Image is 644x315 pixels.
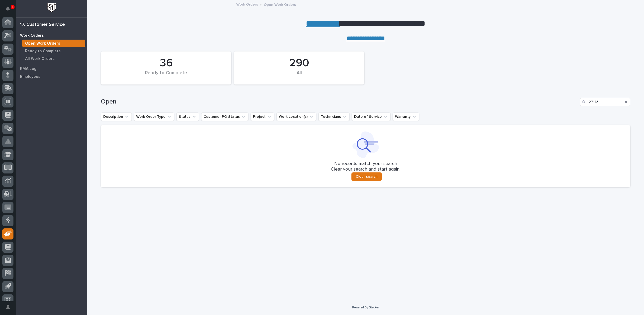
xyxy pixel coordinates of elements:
[352,112,391,121] button: Date of Service
[20,67,36,71] p: RMA Log
[580,98,630,106] input: Search
[25,41,60,46] p: Open Work Orders
[101,98,578,106] h1: Open
[351,172,382,181] button: Clear search
[20,33,44,38] p: Work Orders
[20,74,40,79] p: Employees
[276,112,316,121] button: Work Location(s)
[12,5,13,9] p: 4
[201,112,248,121] button: Customer PO Status
[331,167,400,172] p: Clear your search and start again.
[2,3,13,14] button: Notifications
[20,22,65,28] div: 17. Customer Service
[236,1,258,7] a: Work Orders
[16,65,87,73] a: RMA Log
[110,70,222,81] div: Ready to Complete
[107,161,624,167] p: No records match your search
[110,57,222,70] div: 36
[352,306,379,309] a: Powered By Stacker
[20,47,87,55] a: Ready to Complete
[243,70,355,81] div: All
[47,3,57,12] img: Workspace Logo
[134,112,174,121] button: Work Order Type
[16,73,87,81] a: Employees
[20,40,87,47] a: Open Work Orders
[20,55,87,62] a: All Work Orders
[176,112,199,121] button: Status
[356,174,378,179] span: Clear search
[7,6,13,15] div: Notifications4
[101,112,132,121] button: Description
[25,57,55,61] p: All Work Orders
[264,1,296,7] p: Open Work Orders
[243,57,355,70] div: 290
[16,31,87,39] a: Work Orders
[251,112,274,121] button: Project
[393,112,419,121] button: Warranty
[25,49,61,54] p: Ready to Complete
[318,112,350,121] button: Technicians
